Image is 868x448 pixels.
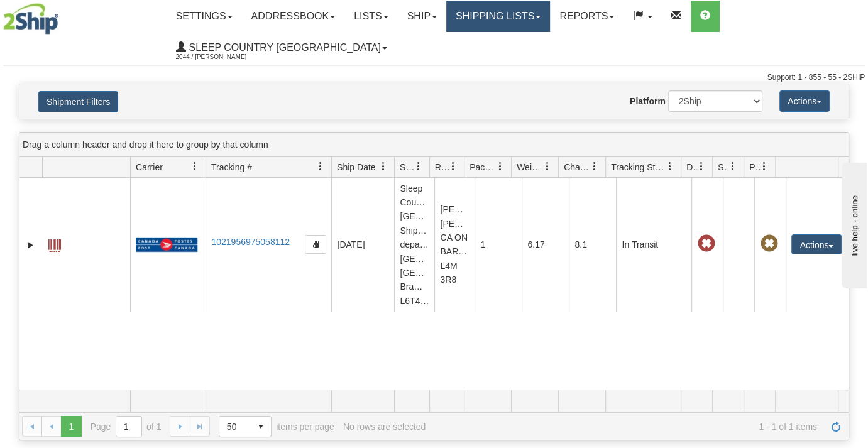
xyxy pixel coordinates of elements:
span: 50 [227,420,243,433]
a: Tracking Status filter column settings [659,156,681,177]
span: Tracking # [211,161,252,173]
a: Shipping lists [446,1,550,32]
span: Recipient [435,161,449,173]
a: Ship Date filter column settings [373,156,394,177]
span: Page 1 [61,416,81,436]
input: Page 1 [116,417,141,437]
a: Settings [167,1,242,32]
a: Addressbook [242,1,345,32]
td: 8.1 [569,178,616,312]
td: Sleep Country [GEOGRAPHIC_DATA] Shipping department [GEOGRAPHIC_DATA] [GEOGRAPHIC_DATA] Brampton ... [394,178,434,312]
span: items per page [219,416,334,437]
a: Weight filter column settings [537,156,558,177]
div: live help - online [9,11,116,20]
a: Refresh [826,416,846,436]
span: Pickup Status [749,161,760,173]
button: Actions [779,90,830,112]
a: Delivery Status filter column settings [691,156,712,177]
a: Ship [398,1,446,32]
a: Pickup Status filter column settings [754,156,775,177]
a: Expand [25,239,37,251]
a: Label [48,234,61,254]
a: Packages filter column settings [490,156,511,177]
span: Sender [400,161,414,173]
img: logo2044.jpg [3,3,58,35]
button: Shipment Filters [38,91,118,112]
td: [DATE] [331,178,394,312]
span: Ship Date [337,161,375,173]
span: Carrier [136,161,163,173]
a: Lists [344,1,397,32]
a: Shipment Issues filter column settings [722,156,744,177]
a: Tracking # filter column settings [310,156,331,177]
label: Platform [630,95,666,107]
span: Page of 1 [91,416,162,437]
a: Sender filter column settings [408,156,429,177]
a: Carrier filter column settings [184,156,206,177]
span: Packages [470,161,496,173]
span: Sleep Country [GEOGRAPHIC_DATA] [186,42,381,53]
span: 2044 / [PERSON_NAME] [176,51,270,63]
a: 1021956975058112 [211,237,290,247]
span: Delivery Status [686,161,697,173]
td: 1 [475,178,522,312]
span: Weight [517,161,543,173]
td: In Transit [616,178,691,312]
div: Support: 1 - 855 - 55 - 2SHIP [3,72,865,83]
span: 1 - 1 of 1 items [434,422,817,432]
span: Page sizes drop down [219,416,272,437]
span: Charge [564,161,590,173]
button: Actions [791,234,842,254]
td: 6.17 [522,178,569,312]
button: Copy to clipboard [305,235,326,254]
span: Shipment Issues [718,161,728,173]
td: [PERSON_NAME] [PERSON_NAME] CA ON BARRIE L4M 3R8 [434,178,475,312]
span: Late [697,235,715,253]
a: Charge filter column settings [584,156,605,177]
div: No rows are selected [343,422,426,432]
div: grid grouping header [19,133,849,157]
span: select [251,417,271,437]
a: Sleep Country [GEOGRAPHIC_DATA] 2044 / [PERSON_NAME] [167,32,397,63]
a: Reports [550,1,624,32]
span: Tracking Status [611,161,666,173]
iframe: chat widget [839,160,867,288]
img: 20 - Canada Post [136,237,197,253]
a: Recipient filter column settings [442,156,464,177]
span: Pickup Not Assigned [760,235,777,253]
